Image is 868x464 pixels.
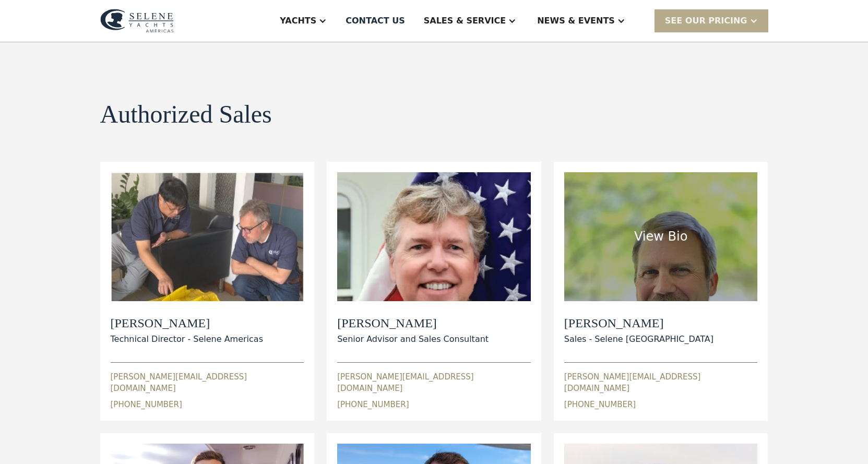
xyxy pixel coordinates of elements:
div: [PHONE_NUMBER] [111,399,182,411]
div: Contact US [346,15,405,27]
div: [PERSON_NAME][EMAIL_ADDRESS][DOMAIN_NAME] [564,371,758,395]
div: [PHONE_NUMBER] [564,399,636,411]
h2: [PERSON_NAME] [564,316,714,331]
h2: [PERSON_NAME] [111,316,263,331]
h2: [PERSON_NAME] [337,316,489,331]
div: Yachts [280,15,316,27]
div: Sales - Selene [GEOGRAPHIC_DATA] [564,333,714,346]
div: SEE Our Pricing [665,15,747,27]
div: SEE Our Pricing [655,9,768,32]
div: Technical Director - Selene Americas [111,333,263,346]
h1: Authorized Sales [100,101,272,128]
div: [PERSON_NAME][EMAIL_ADDRESS][DOMAIN_NAME] [337,371,531,395]
div: Sales & Service [424,15,506,27]
div: News & EVENTS [537,15,615,27]
div: [PHONE_NUMBER] [337,399,409,411]
div: View Bio[PERSON_NAME]Sales - Selene [GEOGRAPHIC_DATA][PERSON_NAME][EMAIL_ADDRESS][DOMAIN_NAME][PH... [564,172,758,410]
div: [PERSON_NAME][EMAIL_ADDRESS][DOMAIN_NAME] [111,371,304,395]
img: logo [100,9,174,33]
div: Senior Advisor and Sales Consultant [337,333,489,346]
div: View Bio [634,227,687,246]
div: [PERSON_NAME]Senior Advisor and Sales Consultant[PERSON_NAME][EMAIL_ADDRESS][DOMAIN_NAME][PHONE_N... [337,172,531,410]
div: [PERSON_NAME]Technical Director - Selene Americas[PERSON_NAME][EMAIL_ADDRESS][DOMAIN_NAME][PHONE_... [111,172,304,410]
